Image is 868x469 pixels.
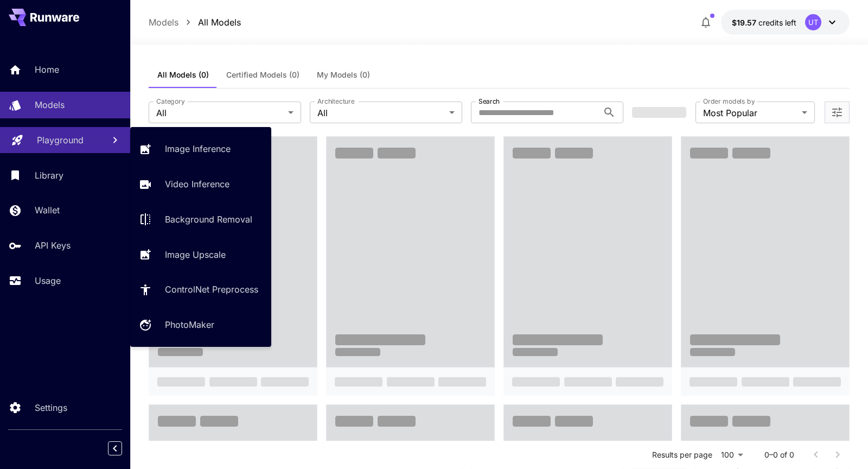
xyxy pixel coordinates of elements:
[108,441,122,455] button: Collapse sidebar
[130,136,271,162] a: Image Inference
[149,16,241,29] nav: breadcrumb
[732,17,796,28] div: $19.57233
[156,106,284,119] span: All
[130,241,271,268] a: Image Upscale
[165,213,252,226] p: Background Removal
[758,18,796,27] span: credits left
[805,14,821,30] div: UT
[165,178,229,191] p: Video Inference
[116,439,130,458] div: Collapse sidebar
[317,70,370,80] span: My Models (0)
[157,70,209,80] span: All Models (0)
[764,449,794,460] p: 0–0 of 0
[831,106,844,119] button: Open more filters
[130,206,271,233] a: Background Removal
[35,239,71,252] p: API Keys
[35,98,65,111] p: Models
[149,16,178,29] p: Models
[703,106,797,119] span: Most Popular
[732,18,758,27] span: $19.57
[317,97,354,106] label: Architecture
[35,401,67,414] p: Settings
[198,16,241,29] p: All Models
[165,283,258,296] p: ControlNet Preprocess
[35,63,59,76] p: Home
[35,169,63,182] p: Library
[165,248,226,261] p: Image Upscale
[721,10,850,35] button: $19.57233
[317,106,445,119] span: All
[35,204,60,217] p: Wallet
[703,97,755,106] label: Order models by
[130,312,271,338] a: PhotoMaker
[652,449,712,460] p: Results per page
[165,318,214,331] p: PhotoMaker
[37,134,84,147] p: Playground
[717,447,747,462] div: 100
[156,97,185,106] label: Category
[130,276,271,303] a: ControlNet Preprocess
[130,171,271,198] a: Video Inference
[478,97,500,106] label: Search
[226,70,299,80] span: Certified Models (0)
[165,142,231,155] p: Image Inference
[35,274,61,287] p: Usage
